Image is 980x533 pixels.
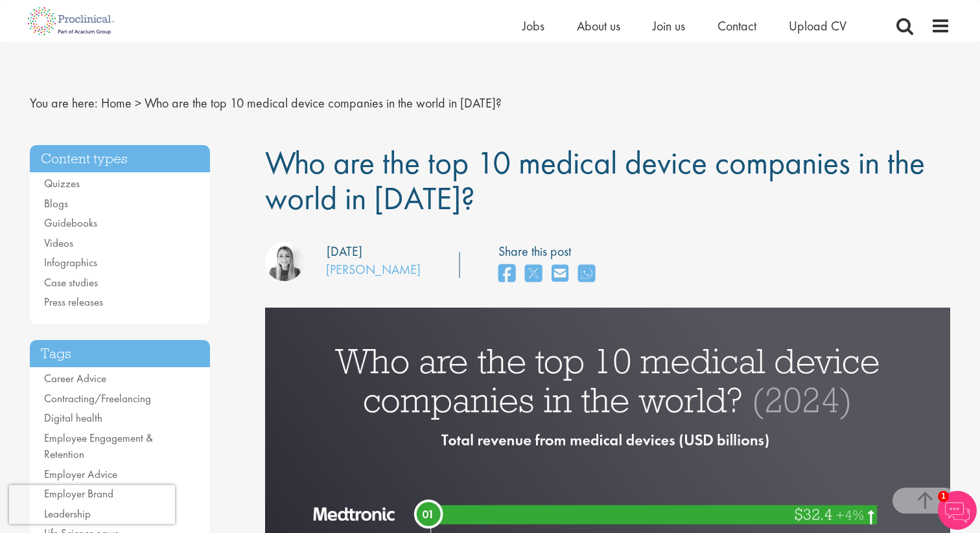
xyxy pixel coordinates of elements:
[44,411,102,425] a: Digital health
[44,295,103,309] a: Press releases
[938,491,977,530] img: Chatbot
[9,485,175,524] iframe: reCAPTCHA
[552,260,568,288] a: share on email
[326,261,421,278] a: [PERSON_NAME]
[145,95,502,111] span: Who are the top 10 medical device companies in the world in [DATE]?
[30,340,210,368] h3: Tags
[30,145,210,173] h3: Content types
[44,431,153,462] a: Employee Engagement & Retention
[44,371,106,385] a: Career Advice
[577,17,620,34] a: About us
[44,467,117,481] a: Employer Advice
[498,242,601,261] label: Share this post
[44,216,97,230] a: Guidebooks
[265,242,304,281] img: Hannah Burke
[44,176,80,190] a: Quizzes
[135,95,141,111] span: >
[789,17,846,34] a: Upload CV
[327,242,362,261] div: [DATE]
[44,196,68,210] a: Blogs
[44,275,98,289] a: Case studies
[44,255,97,269] a: Infographics
[578,260,595,288] a: share on whats app
[101,95,132,111] a: breadcrumb link
[717,17,756,34] a: Contact
[525,260,542,288] a: share on twitter
[522,17,544,34] a: Jobs
[30,95,98,111] span: You are here:
[938,491,949,502] span: 1
[498,260,515,288] a: share on facebook
[44,391,151,405] a: Contracting/Freelancing
[265,142,925,219] span: Who are the top 10 medical device companies in the world in [DATE]?
[653,17,685,34] a: Join us
[44,236,73,250] a: Videos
